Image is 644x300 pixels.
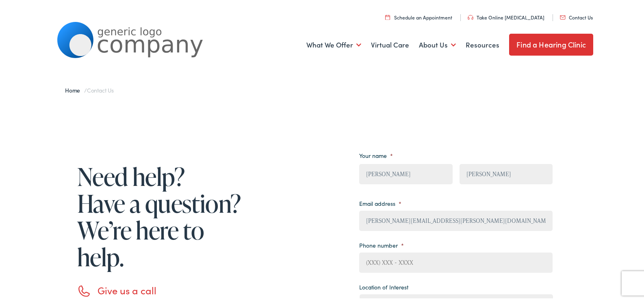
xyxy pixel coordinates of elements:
[98,283,244,295] h3: Give us a call
[560,14,566,18] img: utility icon
[359,282,408,289] label: Location of Interest
[560,13,593,19] a: Contact Us
[359,209,553,230] input: example@email.com
[466,29,499,59] a: Resources
[359,151,393,158] label: Your name
[65,85,114,93] span: /
[468,14,473,19] img: utility icon
[460,163,553,183] input: Last name
[359,251,553,272] input: (XXX) XXX - XXXX
[385,13,390,19] img: utility icon
[306,29,361,59] a: What We Offer
[371,29,409,59] a: Virtual Care
[65,85,84,93] a: Home
[419,29,456,59] a: About Us
[468,13,544,19] a: Take Online [MEDICAL_DATA]
[359,240,404,248] label: Phone number
[87,85,114,93] span: Contact Us
[509,32,593,54] a: Find a Hearing Clinic
[359,199,401,206] label: Email address
[385,13,452,19] a: Schedule an Appointment
[77,162,244,269] h1: Need help? Have a question? We’re here to help.
[359,163,452,183] input: First name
